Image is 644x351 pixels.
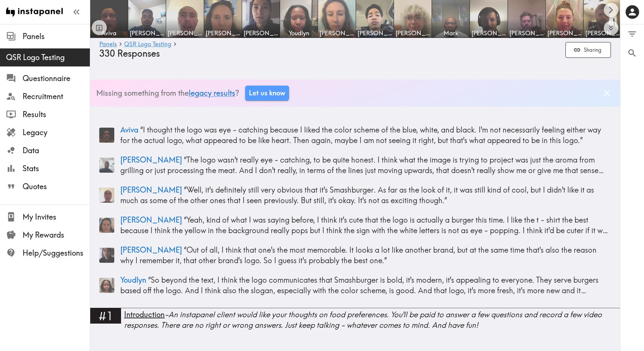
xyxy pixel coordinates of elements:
a: Panelist thumbnailAviva “I thought the logo was eye - catching because I liked the color scheme o... [99,122,611,149]
div: #1 [90,308,121,324]
a: Let us know [245,86,289,101]
span: [PERSON_NAME] [206,29,240,37]
span: Results [23,109,90,120]
span: Youdlyn [120,275,146,285]
span: My Rewards [23,230,90,240]
button: Sharing [565,42,611,58]
p: “ Yeah, kind of what I was saying before, I think it's cute that the logo is actually a burger th... [120,215,611,236]
span: [PERSON_NAME] [471,29,506,37]
span: Stats [23,163,90,174]
span: Questionnaire [23,73,90,84]
a: QSR Logo Testing [124,41,171,48]
p: “ The logo wasn't really eye - catching, to be quite honest. I think what the image is trying to ... [120,155,611,176]
button: Expand to show all items [604,21,618,35]
button: Toggle between responses and questions [92,20,107,35]
span: Introduction [124,310,165,319]
span: [PERSON_NAME] [585,29,620,37]
span: Help/Suggestions [23,248,90,258]
a: Panels [99,41,117,48]
span: [PERSON_NAME] [509,29,544,37]
span: Aviva [92,29,126,37]
span: Data [23,145,90,156]
span: [PERSON_NAME] [244,29,278,37]
span: [PERSON_NAME] [168,29,202,37]
span: [PERSON_NAME] [120,185,182,194]
p: Missing something from the ? [96,88,239,98]
img: Panelist thumbnail [99,158,114,173]
span: My Invites [23,212,90,222]
span: [PERSON_NAME] [120,155,182,164]
span: Mark [433,29,468,37]
a: legacy results [189,88,235,98]
span: Panels [23,31,90,42]
span: [PERSON_NAME] [358,29,392,37]
span: [PERSON_NAME] [395,29,430,37]
span: Legacy [23,127,90,138]
img: Panelist thumbnail [99,248,114,263]
button: Dismiss banner [600,86,614,100]
a: Panelist thumbnail[PERSON_NAME] “Out of all, I think that one's the most memorable. It looks a lo... [99,242,611,269]
span: QSR Logo Testing [6,52,90,63]
span: Recruitment [23,91,90,102]
p: “ So beyond the text, I think the logo communicates that Smashburger is bold, it's modern, it's a... [120,275,611,296]
p: “ Well, it's definitely still very obvious that it's Smashburger. As far as the look of it, it wa... [120,185,611,206]
button: Filter Responses [620,24,644,44]
a: Panelist thumbnail[PERSON_NAME] “Yeah, kind of what I was saying before, I think it's cute that t... [99,212,611,239]
button: Scroll right [604,3,618,17]
span: Search [627,48,637,58]
span: Quotes [23,181,90,192]
span: Filter Responses [627,29,637,39]
span: Youdlyn [282,29,316,37]
div: - An instapanel client would like your thoughts on food preferences. You'll be paid to answer a f... [124,309,620,330]
span: [PERSON_NAME] [547,29,582,37]
span: [PERSON_NAME] [320,29,354,37]
button: Search [620,44,644,63]
span: 330 Responses [99,48,160,59]
img: Panelist thumbnail [99,278,114,293]
span: Aviva [120,125,138,134]
img: Panelist thumbnail [99,128,114,143]
span: [PERSON_NAME] [130,29,164,37]
span: [PERSON_NAME] [120,215,182,224]
p: “ Out of all, I think that one's the most memorable. It looks a lot like another brand, but at th... [120,245,611,266]
p: “ I thought the logo was eye - catching because I liked the color scheme of the blue, white, and ... [120,125,611,146]
span: [PERSON_NAME] [120,245,182,255]
a: Panelist thumbnailYoudlyn “So beyond the text, I think the logo communicates that Smashburger is ... [99,272,611,299]
a: #1Introduction-An instapanel client would like your thoughts on food preferences. You'll be paid ... [90,308,620,337]
a: Panelist thumbnail[PERSON_NAME] “The logo wasn't really eye - catching, to be quite honest. I thi... [99,152,611,179]
a: Panelist thumbnail[PERSON_NAME] “Well, it's definitely still very obvious that it's Smashburger. ... [99,182,611,209]
img: Panelist thumbnail [99,218,114,233]
img: Panelist thumbnail [99,188,114,203]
